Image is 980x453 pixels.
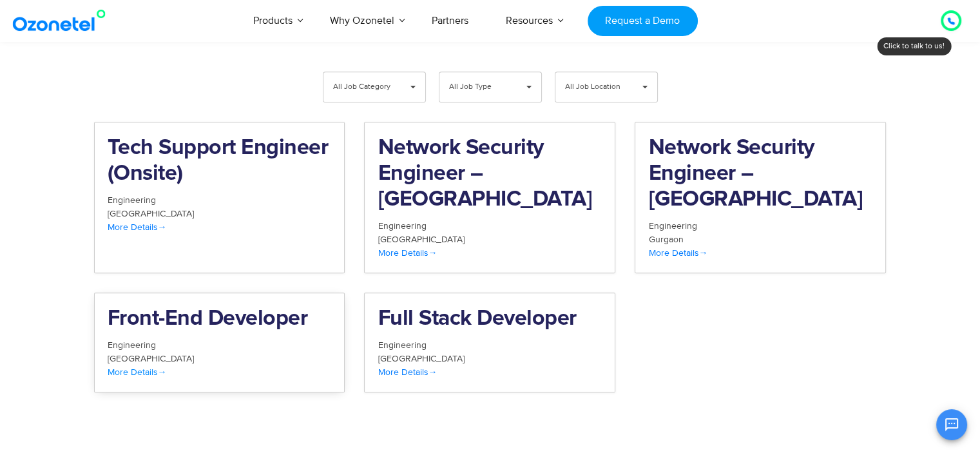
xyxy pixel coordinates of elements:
[364,293,615,392] a: Full Stack Developer Engineering [GEOGRAPHIC_DATA] More Details
[648,220,697,231] span: Engineering
[565,72,626,102] span: All Job Location
[108,306,332,332] h2: Front-End Developer
[648,234,683,245] span: Gurgaon
[108,195,156,206] span: Engineering
[936,409,967,440] button: Open chat
[108,340,156,351] span: Engineering
[648,135,872,213] h2: Network Security Engineer – [GEOGRAPHIC_DATA]
[108,222,167,233] span: More Details
[648,247,707,258] span: More Details
[378,367,437,378] span: More Details
[108,208,194,219] span: [GEOGRAPHIC_DATA]
[108,135,332,187] h2: Tech Support Engineer (Onsite)
[364,122,615,273] a: Network Security Engineer – [GEOGRAPHIC_DATA] Engineering [GEOGRAPHIC_DATA] More Details
[401,72,425,102] span: ▾
[108,367,167,378] span: More Details
[108,353,194,364] span: [GEOGRAPHIC_DATA]
[378,340,426,351] span: Engineering
[588,6,698,36] a: Request a Demo
[378,353,464,364] span: [GEOGRAPHIC_DATA]
[378,306,602,332] h2: Full Stack Developer
[94,122,345,273] a: Tech Support Engineer (Onsite) Engineering [GEOGRAPHIC_DATA] More Details
[449,72,510,102] span: All Job Type
[378,234,464,245] span: [GEOGRAPHIC_DATA]
[333,72,394,102] span: All Job Category
[378,135,602,213] h2: Network Security Engineer – [GEOGRAPHIC_DATA]
[635,122,886,273] a: Network Security Engineer – [GEOGRAPHIC_DATA] Engineering Gurgaon More Details
[517,72,541,102] span: ▾
[378,247,437,258] span: More Details
[633,72,657,102] span: ▾
[378,220,426,231] span: Engineering
[94,293,345,392] a: Front-End Developer Engineering [GEOGRAPHIC_DATA] More Details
